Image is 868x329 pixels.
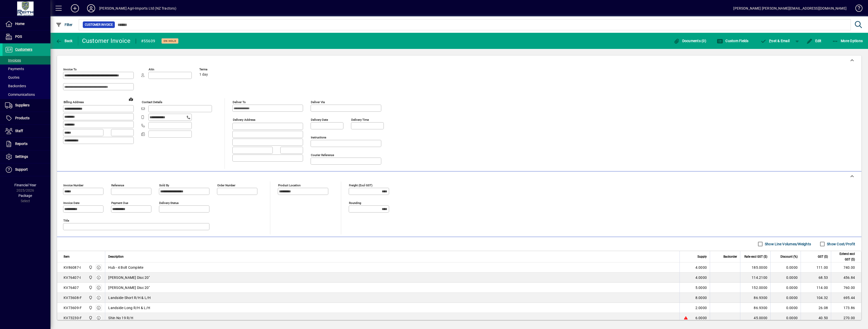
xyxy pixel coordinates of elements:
td: 40.50 [801,313,831,323]
span: Landside-Short R/H & L/H [108,295,151,300]
td: 760.00 [831,283,861,293]
span: 2.0000 [695,305,707,310]
div: [PERSON_NAME] Agri-Imports Ltd (NZ Tractors) [99,4,176,12]
a: Communications [3,90,50,99]
a: Payments [3,65,50,73]
span: Documents (0) [673,39,706,43]
td: 0.0000 [770,262,801,273]
button: More Options [831,36,864,45]
span: Ashburton [87,295,93,301]
span: Backorders [5,84,26,88]
a: Home [3,18,50,30]
div: KV73230-F [64,315,82,320]
div: KV76407-I [64,275,81,280]
a: Reports [3,138,50,150]
td: 0.0000 [770,283,801,293]
mat-label: Courier Reference [311,153,334,157]
span: Invoices [5,58,21,62]
mat-label: Freight (excl GST) [349,184,372,187]
td: 270.00 [831,313,861,323]
span: Home [15,22,24,26]
mat-label: Attn [149,68,154,71]
span: 4.0000 [695,275,707,280]
span: Ashburton [87,285,93,290]
div: 86.9300 [743,295,767,300]
div: 45.0000 [743,315,767,320]
span: Reports [15,142,28,146]
div: Customer Invoice [82,37,131,45]
span: POS [15,35,22,39]
a: Quotes [3,73,50,82]
span: ost & Email [761,39,790,43]
span: Supply [697,254,707,259]
span: Settings [15,155,28,159]
button: Back [55,36,74,45]
span: Edit [806,39,822,43]
button: Custom Fields [716,36,750,45]
span: Shin No 19 R/H [108,315,133,320]
span: Item [64,254,70,259]
div: KV86087-I [64,265,81,270]
span: Filter [56,23,73,27]
span: 1 day [199,73,208,77]
span: [PERSON_NAME] Disc 20'' [108,275,150,280]
span: Terms [199,68,230,71]
span: Backorder [723,254,737,259]
td: 114.00 [801,283,831,293]
span: 4.0000 [695,265,707,270]
span: Support [15,167,28,171]
span: Ashburton [87,275,93,280]
td: 456.84 [831,273,861,283]
span: Custom Fields [717,39,749,43]
span: Package [18,194,32,198]
span: Extend excl GST ($) [834,251,855,262]
span: Financial Year [14,183,36,187]
label: Show Cost/Profit [826,242,855,247]
mat-label: Instructions [311,136,326,139]
span: Payments [5,67,24,71]
button: Filter [55,20,74,29]
span: 6.0000 [695,315,707,320]
td: 26.08 [801,303,831,313]
a: Invoices [3,56,50,65]
a: Products [3,112,50,125]
mat-label: Sold by [159,184,169,187]
span: Customers [15,47,32,51]
span: On hold [164,39,176,43]
mat-label: Invoice number [63,184,84,187]
td: 0.0000 [770,293,801,303]
a: Knowledge Base [852,1,862,17]
mat-label: Deliver To [233,100,246,104]
mat-label: Payment due [111,201,128,205]
a: Settings [3,151,50,163]
button: Post & Email [758,36,792,45]
td: 0.0000 [770,303,801,313]
app-page-header-button: Back [50,36,78,45]
mat-label: Delivery date [311,118,328,122]
mat-label: Rounding [349,201,361,205]
mat-label: Delivery time [351,118,369,122]
button: Add [67,4,83,13]
span: Staff [15,129,23,133]
span: Back [56,39,73,43]
span: 5.0000 [695,285,707,290]
div: 152.0000 [743,285,767,290]
span: Customer Invoice [85,22,113,27]
span: More Options [832,39,863,43]
a: View on map [127,95,135,103]
span: 8.0000 [695,295,707,300]
div: 86.9300 [743,305,767,310]
td: 173.86 [831,303,861,313]
div: KV73609-F [64,305,82,310]
span: Discount (%) [780,254,798,259]
mat-label: Invoice To [63,68,77,71]
td: 740.00 [831,262,861,273]
div: KV76407 [64,285,79,290]
div: 114.2100 [743,275,767,280]
div: [PERSON_NAME] [PERSON_NAME][EMAIL_ADDRESS][DOMAIN_NAME] [733,4,847,12]
td: 104.32 [801,293,831,303]
span: P [769,39,771,43]
td: 111.00 [801,262,831,273]
mat-label: Reference [111,184,124,187]
div: #55609 [141,37,155,45]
